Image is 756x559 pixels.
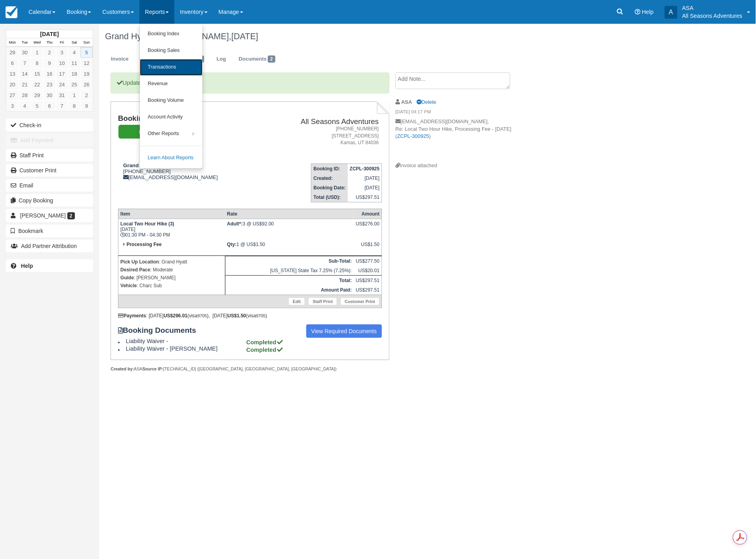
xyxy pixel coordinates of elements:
[80,38,93,47] th: Sun
[118,209,225,219] th: Item
[397,133,430,139] a: ZCPL-300925
[68,69,80,79] a: 18
[118,125,178,139] em: Paid
[264,126,379,146] address: [PHONE_NUMBER] [STREET_ADDRESS] Kamas, UT 84036
[6,240,93,252] button: Add Partner Attribution
[225,240,354,256] td: 1 @ US$1.50
[6,134,93,147] button: Add Payment
[246,339,284,345] strong: Completed
[354,285,382,295] td: US$297.51
[31,90,43,101] a: 29
[68,101,80,111] a: 8
[6,79,19,90] a: 20
[268,55,275,63] span: 2
[56,69,68,79] a: 17
[31,47,43,58] a: 1
[31,38,43,47] th: Wed
[140,42,202,59] a: Booking Sales
[635,9,640,15] i: Help
[20,212,66,219] span: [PERSON_NAME]
[6,69,19,79] a: 13
[354,209,382,219] th: Amount
[118,313,382,319] div: : [DATE] (visa ), [DATE] (visa )
[40,31,59,37] strong: [DATE]
[6,47,19,58] a: 29
[118,162,261,180] div: [PHONE_NUMBER] [EMAIL_ADDRESS][DOMAIN_NAME]
[356,242,380,254] div: US$1.50
[225,256,354,266] th: Sub-Total:
[6,259,93,272] a: Help
[416,99,436,105] a: Delete
[311,183,348,193] th: Booking Date:
[118,326,204,335] strong: Booking Documents
[68,58,80,69] a: 11
[140,126,202,142] a: Other Reports
[56,90,68,101] a: 31
[264,118,379,126] h2: All Seasons Adventures
[68,90,80,101] a: 1
[19,38,31,47] th: Tue
[354,275,382,285] td: US$297.51
[111,366,134,371] strong: Created by:
[126,345,245,352] span: Liability Waiver - [PERSON_NAME]
[246,347,284,353] strong: Completed
[225,219,354,240] td: 3 @ US$92.00
[111,366,389,372] div: ASA [TECHNICAL_ID] ([GEOGRAPHIC_DATA], [GEOGRAPHIC_DATA], [GEOGRAPHIC_DATA])
[256,313,265,318] small: 9705
[136,52,157,67] a: Edit
[68,47,80,58] a: 4
[43,101,55,111] a: 6
[19,79,31,90] a: 21
[118,114,261,123] h1: Booking Invoice
[395,109,529,117] em: [DATE] 04:17 PM
[395,162,529,170] div: Invoice attached
[6,164,93,177] a: Customer Print
[354,256,382,266] td: US$277.50
[19,90,31,101] a: 28
[682,4,743,12] p: ASA
[19,101,31,111] a: 4
[140,109,202,126] a: Account Activity
[120,274,223,282] p: : [PERSON_NAME]
[308,298,337,305] a: Staff Print
[56,58,68,69] a: 10
[123,162,202,168] strong: Grand Hyatt - [PERSON_NAME]
[348,183,382,193] td: [DATE]
[120,266,223,274] p: : Moderate
[19,58,31,69] a: 7
[6,225,93,237] button: Bookmark
[43,38,55,47] th: Thu
[225,275,354,285] th: Total:
[111,72,389,93] p: Updated!
[19,47,31,58] a: 30
[6,58,19,69] a: 6
[80,79,93,90] a: 26
[6,194,93,207] button: Copy Booking
[80,101,93,111] a: 9
[288,298,305,305] a: Edit
[233,52,281,67] a: Documents2
[43,79,55,90] a: 23
[80,58,93,69] a: 12
[354,266,382,276] td: US$20.01
[80,90,93,101] a: 2
[665,6,678,19] div: A
[80,69,93,79] a: 19
[140,26,202,42] a: Booking Index
[311,193,348,202] th: Total (USD):
[43,47,55,58] a: 2
[227,221,242,227] strong: Adult*
[6,179,93,192] button: Email
[105,52,135,67] a: Invoice
[140,59,202,76] a: Transactions
[120,259,159,265] strong: Pick Up Location
[31,79,43,90] a: 22
[126,338,245,344] span: Liability Waiver -
[227,313,246,319] strong: US$1.50
[350,166,380,172] strong: ZCPL-300925
[306,324,382,338] a: View Required Documents
[120,275,134,280] strong: Guide
[43,69,55,79] a: 16
[6,209,93,222] a: [PERSON_NAME] 2
[126,242,162,247] strong: Processing Fee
